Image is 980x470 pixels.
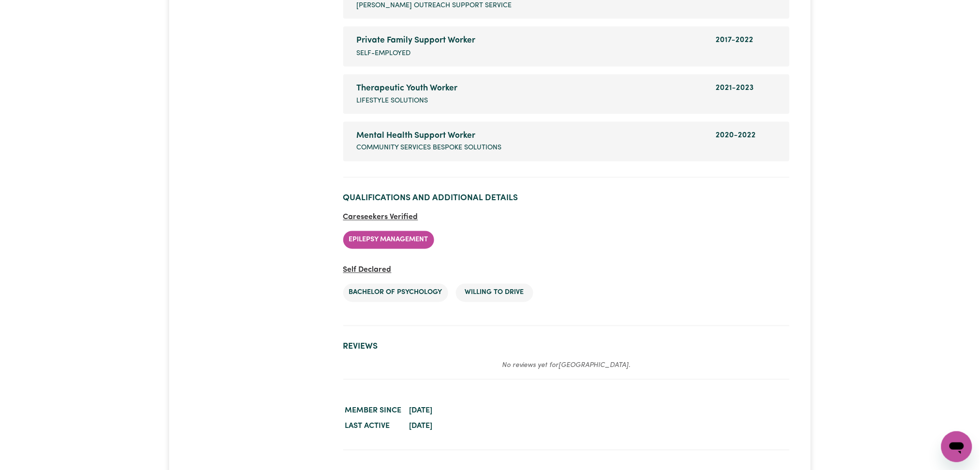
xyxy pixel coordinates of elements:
[343,342,790,352] h2: Reviews
[343,231,434,250] li: Epilepsy Management
[357,48,411,59] span: Self-Employed
[357,143,502,154] span: Community Services Bespoke Solutions
[716,36,754,44] span: 2017 - 2022
[357,0,512,11] span: [PERSON_NAME] Outreach Support Service
[456,284,533,302] li: Willing to drive
[502,362,631,369] em: No reviews yet for [GEOGRAPHIC_DATA] .
[343,419,404,434] dt: Last active
[357,96,428,106] span: Lifestyle Solutions
[343,193,790,204] h2: Qualifications and Additional Details
[357,82,704,95] div: Therapeutic Youth Worker
[343,284,448,302] li: Bachelor of psychology
[410,407,433,415] time: [DATE]
[357,34,704,47] div: Private Family Support Worker
[941,431,972,462] iframe: Button to launch messaging window
[410,423,433,430] time: [DATE]
[343,214,418,221] span: Careseekers Verified
[343,266,392,274] span: Self Declared
[716,132,756,139] span: 2020 - 2022
[357,130,704,142] div: Mental Health Support Worker
[343,403,404,419] dt: Member since
[716,84,754,92] span: 2021 - 2023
